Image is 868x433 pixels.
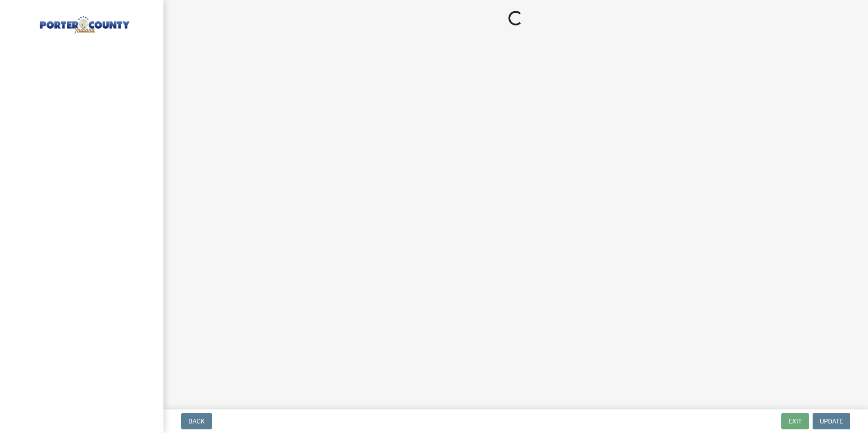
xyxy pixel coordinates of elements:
[813,413,850,429] button: Update
[18,10,149,35] img: Porter County, Indiana
[181,413,212,429] button: Back
[820,418,843,425] span: Update
[188,418,205,425] span: Back
[781,413,809,429] button: Exit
